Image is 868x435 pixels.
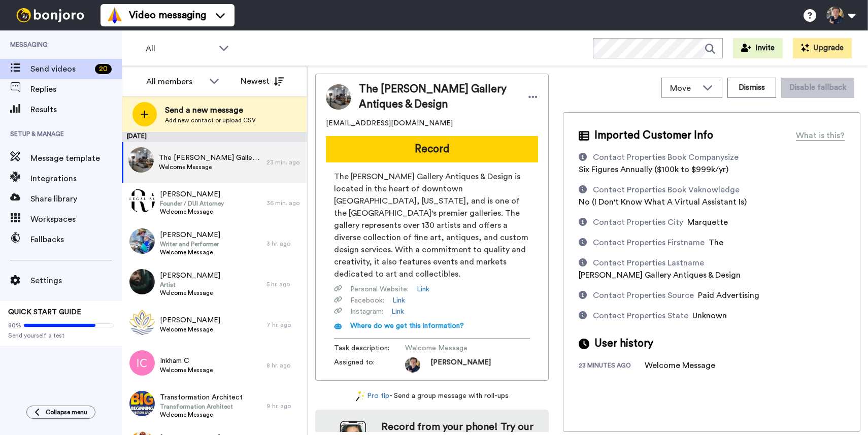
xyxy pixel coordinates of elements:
button: Upgrade [793,38,852,58]
a: Pro tip [356,391,389,401]
span: Send a new message [165,104,256,116]
span: Fallbacks [30,233,122,246]
span: Artist [160,281,220,289]
div: Contact Properties State [593,310,688,322]
span: 80% [8,321,21,329]
span: Six Figures Annually ($100k to $999k/yr) [579,165,728,174]
span: Welcome Message [160,208,224,216]
span: Collapse menu [46,408,87,416]
div: Welcome Message [645,359,715,372]
span: Welcome Message [160,366,213,374]
span: [EMAIL_ADDRESS][DOMAIN_NAME] [326,118,453,128]
div: [DATE] [122,132,307,142]
span: Move [670,82,697,94]
span: Marquette [687,218,728,226]
a: Link [391,307,404,317]
span: [PERSON_NAME] [160,189,224,199]
span: Assigned to: [334,357,405,373]
span: QUICK START GUIDE [8,309,81,316]
div: Contact Properties Lastname [593,257,704,269]
img: 5beb63c8-0d66-4f04-8110-d4f4e60bc5ad.jpg [129,228,155,254]
button: Collapse menu [26,406,95,419]
div: All members [146,76,204,88]
span: Transformation Architect [160,392,243,403]
span: Facebook : [350,295,384,306]
button: Record [326,136,538,162]
button: Newest [233,71,291,91]
a: Link [392,295,405,306]
div: Contact Properties Source [593,289,694,302]
span: No (I Don't Know What A Virtual Assistant Is) [579,198,747,206]
img: magic-wand.svg [356,391,365,401]
img: Image of The Vertin Gallery Antiques & Design [326,84,351,110]
span: Where do we get this information? [350,322,464,329]
div: 9 hr. ago [266,402,302,410]
div: 5 hr. ago [266,280,302,288]
span: Integrations [30,173,122,185]
span: Add new contact or upload CSV [165,116,256,124]
span: [PERSON_NAME] [160,271,220,281]
span: Instagram : [350,307,383,317]
span: Founder / DUI Attorney [160,199,224,208]
span: Transformation Architect [160,403,243,411]
span: Message template [30,152,122,164]
img: 8944d0e8-7671-40cd-be2a-ad55e3c22395.png [129,188,155,213]
span: Personal Website : [350,284,409,294]
span: [PERSON_NAME] [160,230,220,240]
span: Results [30,104,122,116]
span: Welcome Message [405,343,502,353]
span: User history [594,336,653,351]
span: Welcome Message [160,289,220,297]
span: The [PERSON_NAME] Gallery Antiques & Design [159,153,261,163]
span: [PERSON_NAME] Gallery Antiques & Design [579,271,741,279]
img: vm-color.svg [107,7,123,23]
button: Dismiss [727,78,776,98]
div: 23 minutes ago [579,361,645,372]
img: bj-logo-header-white.svg [12,8,88,22]
div: Contact Properties Book Vaknowledge [593,184,740,196]
img: 501d937c-802a-439e-8c05-888508c1924a.png [129,310,155,335]
span: The [709,239,723,247]
img: bdf2703e-cc8a-4b8e-9b51-11a20ee8010a-1755033952.jpg [405,357,420,373]
span: All [146,43,214,55]
span: Workspaces [30,213,122,225]
span: Send yourself a test [8,331,114,340]
div: What is this? [796,129,845,142]
span: Replies [30,83,122,95]
span: Unknown [692,312,727,320]
span: Welcome Message [160,411,243,419]
div: Contact Properties City [593,216,683,228]
div: 8 hr. ago [266,361,302,370]
a: Link [417,284,429,294]
div: 36 min. ago [266,199,302,207]
span: Welcome Message [159,163,261,171]
span: [PERSON_NAME] [430,357,491,373]
span: Imported Customer Info [594,128,713,143]
button: Invite [733,38,783,58]
div: - Send a group message with roll-ups [315,391,549,401]
img: ic.png [129,350,155,376]
span: Inkham C [160,356,213,366]
img: bcaa0ba0-4cd6-492d-b1bb-4a92841265a0.jpg [128,147,154,173]
span: Share library [30,193,122,205]
span: Task description : [334,343,405,353]
div: 23 min. ago [266,158,302,166]
span: The [PERSON_NAME] Gallery Antiques & Design is located in the heart of downtown [GEOGRAPHIC_DATA]... [334,171,530,280]
span: Send videos [30,63,91,75]
img: a6be0706-9a02-4750-95f7-f8d78e82014b.jpg [129,391,155,416]
button: Disable fallback [781,78,854,98]
span: Settings [30,275,122,287]
span: Welcome Message [160,325,220,333]
span: Welcome Message [160,248,220,256]
div: 20 [95,64,112,74]
span: Video messaging [129,8,206,22]
span: Paid Advertising [698,291,759,299]
div: 7 hr. ago [266,321,302,329]
div: Contact Properties Firstname [593,237,705,249]
span: The [PERSON_NAME] Gallery Antiques & Design [359,82,518,112]
div: Contact Properties Book Companysize [593,151,739,163]
div: 3 hr. ago [266,240,302,248]
span: [PERSON_NAME] [160,315,220,325]
img: 39bab206-3020-4967-82c8-32b9c7b8288c.jpg [129,269,155,294]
